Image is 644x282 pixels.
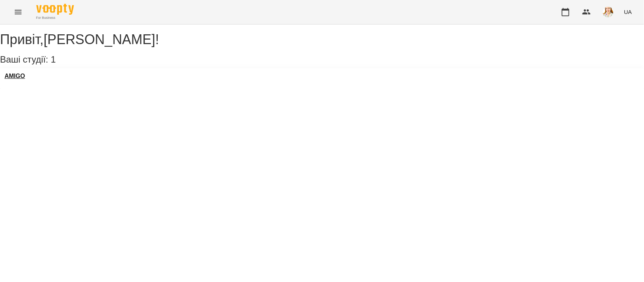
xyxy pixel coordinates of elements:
img: Voopty Logo [36,4,74,15]
button: UA [621,5,635,19]
img: 5d2379496a5cd3203b941d5c9ca6e0ea.jpg [603,7,613,17]
a: AMIGO [5,73,25,80]
span: UA [624,8,632,16]
span: 1 [51,54,55,64]
button: Menu [9,3,27,21]
span: For Business [36,15,74,20]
